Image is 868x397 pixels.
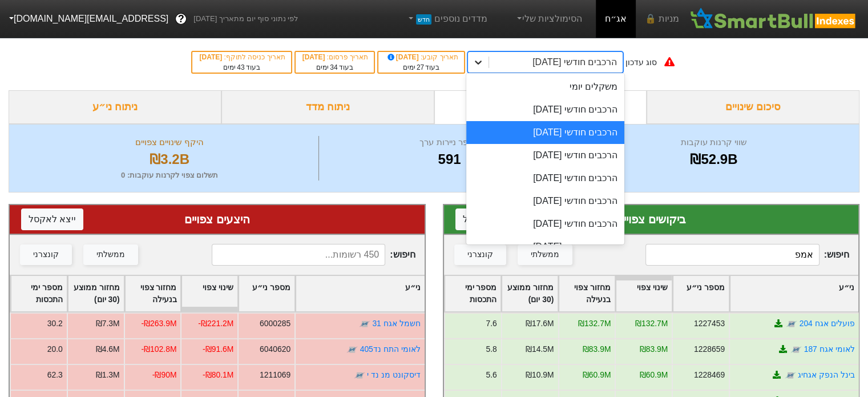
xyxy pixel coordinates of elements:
div: ממשלתי [96,248,125,261]
div: Toggle SortBy [68,276,124,311]
span: [DATE] [385,53,421,61]
div: תאריך פרסום : [301,52,369,62]
div: 30.2 [47,318,63,330]
img: tase link [790,344,802,355]
a: בינל הנפק אגחיג [797,370,854,379]
div: Toggle SortBy [239,276,294,311]
div: הרכבים חודשי [DATE] [466,144,625,167]
span: 27 [417,63,424,71]
button: קונצרני [454,244,506,265]
div: 1228469 [693,369,724,381]
div: הרכבים חודשי [DATE] [466,190,625,212]
span: 34 [330,63,337,71]
input: 450 רשומות... [212,244,385,266]
div: -₪221.2M [198,318,233,330]
div: Toggle SortBy [181,276,237,311]
div: ₪60.9M [582,369,611,381]
div: תאריך קובע : [384,52,458,62]
div: Toggle SortBy [11,276,67,311]
div: הרכבים חודשי [DATE] [466,98,625,121]
button: ייצא לאקסל [455,208,518,230]
a: חשמל אגח 31 [372,319,420,328]
div: -₪90M [152,369,177,381]
div: Toggle SortBy [125,276,181,311]
input: 141 רשומות... [645,244,819,266]
div: 6040620 [260,343,290,355]
div: ₪132.7M [635,318,667,330]
div: היצעים צפויים [21,211,413,228]
div: ₪4.6M [96,343,120,355]
div: ₪132.7M [578,318,611,330]
img: tase link [346,344,358,355]
span: חיפוש : [645,244,849,266]
div: ₪10.9M [525,369,554,381]
a: פועלים אגח 204 [799,319,854,328]
a: דיסקונט מנ נד י [367,370,421,379]
div: ניתוח מדד [221,90,434,124]
div: ₪3.2B [23,149,316,170]
div: Toggle SortBy [559,276,615,311]
img: tase link [354,370,365,381]
span: חיפוש : [212,244,415,266]
div: בעוד ימים [384,62,458,73]
div: ₪1.3M [96,369,120,381]
div: בעוד ימים [301,62,369,73]
span: ? [178,11,184,27]
div: הרכבים חודשי [DATE] [466,121,625,144]
div: ₪83.9M [639,343,668,355]
div: ביקושים צפויים [455,211,847,228]
div: תשלום צפוי לקרנות עוקבות : 0 [23,170,316,181]
div: היקף שינויים צפויים [23,136,316,149]
div: Toggle SortBy [730,276,858,311]
div: 1211069 [260,369,290,381]
div: הרכבים חודשי [DATE] [466,212,625,235]
div: 1227453 [693,318,724,330]
div: ביקושים והיצעים צפויים [434,90,647,124]
div: ₪14.5M [525,343,554,355]
div: Toggle SortBy [445,276,500,311]
div: -₪102.8M [141,343,176,355]
div: ממשלתי [531,248,559,261]
img: tase link [359,318,370,330]
div: -₪263.9M [141,318,176,330]
div: סוג עדכון [625,57,657,69]
button: קונצרני [20,244,72,265]
div: משקלים יומי [466,75,625,98]
div: הרכבים חודשי [DATE] [466,167,625,190]
div: קונצרני [33,248,59,261]
button: ממשלתי [518,244,572,265]
div: הרכבים חודשי [DATE] [532,55,617,69]
button: ממשלתי [83,244,138,265]
img: tase link [786,318,797,330]
div: 6000285 [260,318,290,330]
div: 1228659 [693,343,724,355]
img: tase link [784,370,796,381]
div: ₪7.3M [96,318,120,330]
div: 20.0 [47,343,63,355]
div: -₪91.6M [203,343,233,355]
div: Toggle SortBy [673,276,729,311]
div: 5.6 [486,369,496,381]
div: Toggle SortBy [296,276,424,311]
div: 591 [322,149,576,170]
div: 5.8 [486,343,496,355]
a: לאומי אגח 187 [804,344,854,354]
a: הסימולציות שלי [510,7,587,30]
div: 62.3 [47,369,63,381]
span: חדש [416,14,431,25]
div: ₪52.9B [583,149,845,170]
a: לאומי התח נד405 [360,344,421,354]
div: Toggle SortBy [502,276,558,311]
div: שווי קרנות עוקבות [583,136,845,149]
div: ניתוח ני״ע [9,90,221,124]
div: מספר ניירות ערך [322,136,576,149]
div: קונצרני [467,248,493,261]
div: ₪17.6M [525,318,554,330]
div: ₪60.9M [639,369,668,381]
div: -₪80.1M [203,369,233,381]
button: ייצא לאקסל [21,208,83,230]
div: סיכום שינויים [647,90,859,124]
img: SmartBull [688,7,859,30]
div: ₪83.9M [582,343,611,355]
span: לפי נתוני סוף יום מתאריך [DATE] [193,13,298,25]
